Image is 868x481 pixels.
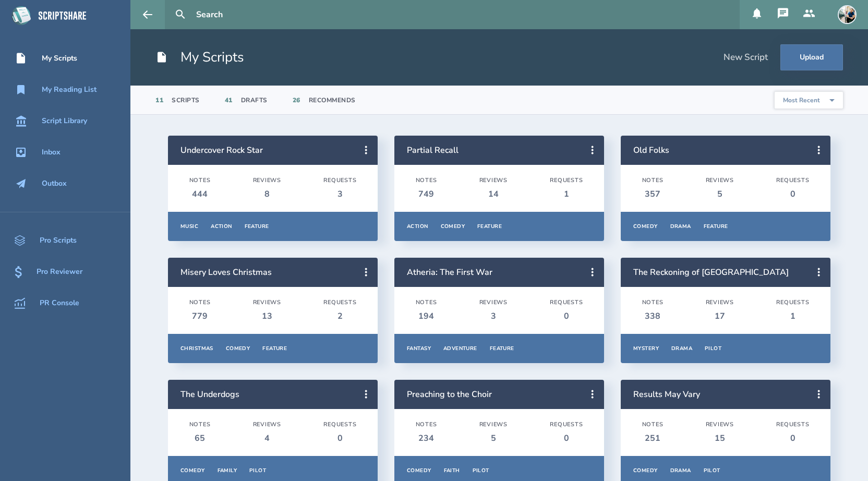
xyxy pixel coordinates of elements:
div: 13 [253,310,282,322]
div: 251 [642,432,664,444]
div: Drama [671,345,692,352]
div: Reviews [253,421,282,428]
div: Action [211,223,232,230]
div: 5 [706,188,734,200]
a: Results May Vary [633,389,700,400]
div: Pilot [705,345,721,352]
div: Notes [642,421,664,428]
div: Pilot [249,467,266,474]
div: Family [218,467,237,474]
a: Old Folks [633,145,669,156]
div: My Scripts [42,54,77,63]
div: Requests [776,177,809,184]
div: Notes [189,421,211,428]
div: Feature [477,223,502,230]
div: Notes [642,177,664,184]
div: Comedy [407,467,431,474]
div: Reviews [706,177,734,184]
a: Partial Recall [407,145,459,156]
div: Drama [670,467,691,474]
a: Preaching to the Choir [407,389,492,400]
div: 338 [642,310,664,322]
div: 749 [416,188,437,200]
div: 65 [189,432,211,444]
div: 14 [479,188,508,200]
div: Comedy [633,223,658,230]
h1: My Scripts [155,48,244,67]
div: Notes [189,299,211,306]
div: Requests [550,421,583,428]
div: Pilot [704,467,720,474]
div: 0 [776,432,809,444]
div: 0 [550,310,583,322]
div: Adventure [443,345,477,352]
div: Feature [490,345,514,352]
a: Undercover Rock Star [180,145,263,156]
div: Comedy [633,467,658,474]
div: 4 [253,432,282,444]
div: Requests [323,299,356,306]
div: Notes [642,299,664,306]
div: Notes [416,299,437,306]
div: New Script [724,52,768,63]
div: Recommends [309,96,356,104]
div: Feature [262,345,287,352]
div: 3 [479,310,508,322]
div: Comedy [441,223,465,230]
button: Upload [780,44,843,70]
div: 779 [189,310,211,322]
div: Reviews [253,299,282,306]
div: 17 [706,310,734,322]
div: Reviews [706,421,734,428]
div: 234 [416,432,437,444]
div: 15 [706,432,734,444]
div: Inbox [42,148,61,157]
div: Requests [323,177,356,184]
div: Comedy [180,467,205,474]
div: Requests [550,299,583,306]
a: Atheria: The First War [407,267,492,278]
div: Mystery [633,345,659,352]
div: PR Console [40,299,79,307]
a: The Reckoning of [GEOGRAPHIC_DATA] [633,267,789,278]
div: Reviews [479,177,508,184]
div: Reviews [479,299,508,306]
div: 2 [323,310,356,322]
div: Christmas [180,345,213,352]
div: Notes [189,177,211,184]
div: Pilot [473,467,489,474]
div: Outbox [42,179,67,188]
a: The Underdogs [180,389,239,400]
div: Action [407,223,428,230]
div: Notes [416,177,437,184]
div: Feature [245,223,269,230]
div: 11 [155,96,163,104]
div: 444 [189,188,211,200]
a: Misery Loves Christmas [180,267,272,278]
div: Pro Scripts [40,236,77,245]
div: Requests [323,421,356,428]
div: 194 [416,310,437,322]
div: Reviews [253,177,282,184]
div: Requests [550,177,583,184]
div: Fantasy [407,345,431,352]
div: 41 [225,96,233,104]
div: 26 [293,96,300,104]
div: Reviews [479,421,508,428]
div: Requests [776,299,809,306]
div: Drafts [241,96,268,104]
div: Script Library [42,117,87,125]
div: 0 [776,188,809,200]
div: Music [180,223,198,230]
div: 1 [776,310,809,322]
div: 8 [253,188,282,200]
div: Scripts [172,96,200,104]
div: Feature [704,223,728,230]
div: 1 [550,188,583,200]
div: Faith [444,467,460,474]
div: My Reading List [42,86,97,94]
div: 0 [323,432,356,444]
img: user_1673573717-crop.jpg [838,5,857,24]
div: Notes [416,421,437,428]
div: Requests [776,421,809,428]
